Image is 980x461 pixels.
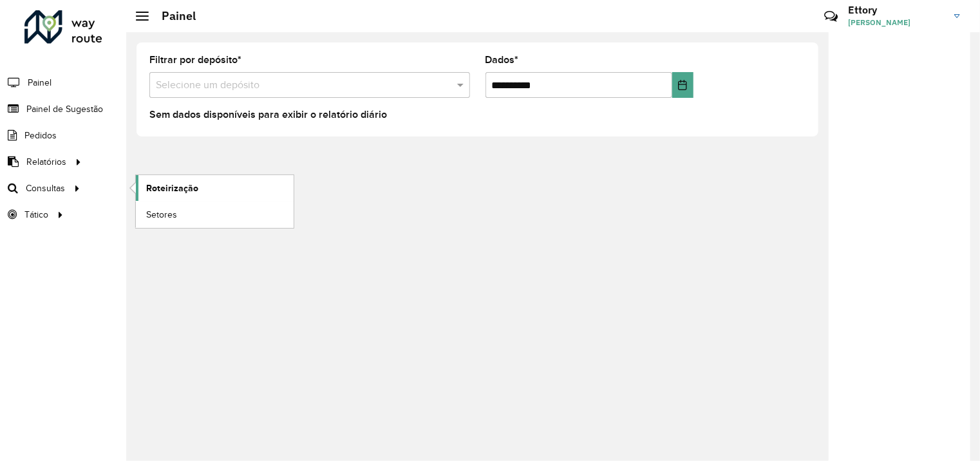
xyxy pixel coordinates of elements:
[26,182,65,195] span: Consultas
[485,54,515,65] font: Dados
[146,208,177,221] span: Setores
[848,4,945,16] h3: Ettory
[24,208,48,221] span: Tático
[149,54,238,65] font: Filtrar por depósito
[24,129,57,142] span: Pedidos
[136,175,294,201] a: Roteirização
[149,9,196,23] h2: Painel
[149,107,387,122] label: Sem dados disponíveis para exibir o relatório diário
[26,155,66,169] span: Relatórios
[848,17,945,28] span: [PERSON_NAME]
[28,76,52,89] span: Painel
[26,102,103,116] span: Painel de Sugestão
[817,3,845,30] a: Contato Rápido
[672,72,694,98] button: Escolha a data
[146,182,198,195] span: Roteirização
[136,202,294,227] a: Setores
